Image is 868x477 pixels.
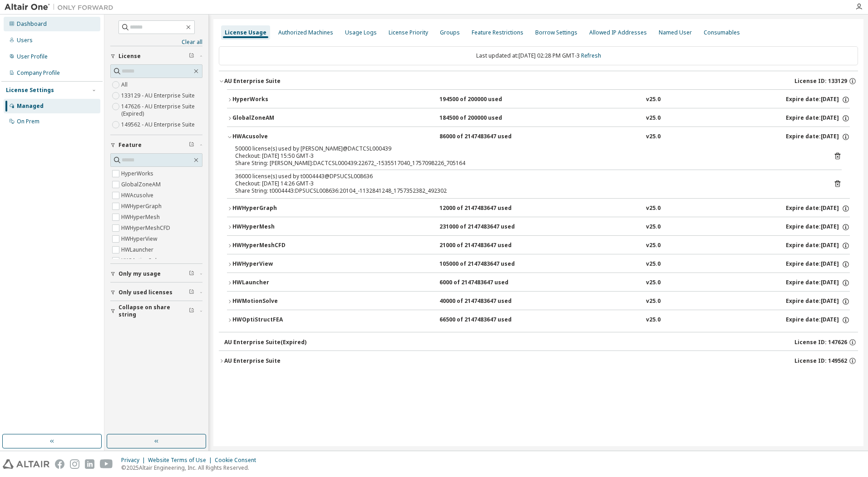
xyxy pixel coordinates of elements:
[110,282,202,302] button: Only used licenses
[225,29,266,36] div: License Usage
[110,46,202,66] button: License
[472,29,523,36] div: Feature Restrictions
[439,242,521,250] div: 21000 of 2147483647 used
[232,133,314,141] div: HWAcusolve
[235,180,820,187] div: Checkout: [DATE] 14:26 GMT-3
[189,270,194,277] span: Clear filter
[439,279,521,287] div: 6000 of 2147483647 used
[118,270,161,277] span: Only my usage
[189,307,194,315] span: Clear filter
[786,96,850,104] div: Expire date: [DATE]
[227,254,850,274] button: HWHyperView105000 of 2147483647 usedv25.0Expire date:[DATE]
[232,279,314,287] div: HWLauncher
[227,236,850,256] button: HWHyperMeshCFD21000 of 2147483647 usedv25.0Expire date:[DATE]
[232,96,314,104] div: HyperWorks
[786,316,850,324] div: Expire date: [DATE]
[121,223,172,234] label: HWHyperMeshCFD
[439,260,521,268] div: 105000 of 2147483647 used
[440,29,460,36] div: Groups
[439,133,521,141] div: 86000 of 2147483647 used
[17,102,44,110] div: Managed
[118,304,189,318] span: Collapse on share string
[439,297,521,306] div: 40000 of 2147483647 used
[227,90,850,110] button: HyperWorks194500 of 200000 usedv25.0Expire date:[DATE]
[189,53,194,60] span: Clear filter
[6,87,54,94] div: License Settings
[581,52,601,59] a: Refresh
[794,78,847,85] span: License ID: 133129
[227,292,850,312] button: HWMotionSolve40000 of 2147483647 usedv25.0Expire date:[DATE]
[110,39,202,46] a: Clear all
[70,459,79,469] img: instagram.svg
[227,217,850,237] button: HWHyperMesh231000 of 2147483647 usedv25.0Expire date:[DATE]
[189,289,194,296] span: Clear filter
[55,459,64,469] img: facebook.svg
[235,145,820,152] div: 50000 license(s) used by [PERSON_NAME]@DACTCSL000439
[232,242,314,250] div: HWHyperMeshCFD
[100,459,113,469] img: youtube.svg
[224,339,306,346] div: AU Enterprise Suite (Expired)
[235,160,820,167] div: Share String: [PERSON_NAME]:DACTCSL000439:22672_-1535517040_1757098226_705164
[439,204,521,213] div: 12000 of 2147483647 used
[3,459,49,469] img: altair_logo.svg
[646,133,661,141] div: v25.0
[224,357,281,365] div: AU Enterprise Suite
[121,179,163,190] label: GlobalZoneAM
[232,260,314,268] div: HWHyperView
[535,29,577,36] div: Borrow Settings
[17,37,33,44] div: Users
[118,53,141,60] span: License
[786,242,850,250] div: Expire date: [DATE]
[121,244,155,255] label: HWLauncher
[17,20,47,28] div: Dashboard
[704,29,740,36] div: Consumables
[227,108,850,128] button: GlobalZoneAM184500 of 200000 usedv25.0Expire date:[DATE]
[227,310,850,330] button: HWOptiStructFEA66500 of 2147483647 usedv25.0Expire date:[DATE]
[439,316,521,324] div: 66500 of 2147483647 used
[121,119,197,130] label: 149562 - AU Enterprise Suite
[235,173,820,180] div: 36000 license(s) used by t0004443@DPSUCSL008636
[439,96,521,104] div: 194500 of 200000 used
[121,457,148,464] div: Privacy
[786,223,850,231] div: Expire date: [DATE]
[589,29,647,36] div: Allowed IP Addresses
[646,204,661,213] div: v25.0
[110,135,202,155] button: Feature
[110,301,202,321] button: Collapse on share string
[786,260,850,268] div: Expire date: [DATE]
[17,118,39,125] div: On Prem
[121,101,202,119] label: 147626 - AU Enterprise Suite (Expired)
[85,459,94,469] img: linkedin.svg
[646,114,661,122] div: v25.0
[786,114,850,122] div: Expire date: [DATE]
[235,187,820,195] div: Share String: t0004443:DPSUCSL008636:20104_-1132841248_1757352382_492302
[121,190,155,201] label: HWAcusolve
[121,234,159,244] label: HWHyperView
[121,201,163,212] label: HWHyperGraph
[646,316,661,324] div: v25.0
[646,96,661,104] div: v25.0
[227,127,850,147] button: HWAcusolve86000 of 2147483647 usedv25.0Expire date:[DATE]
[794,357,847,365] span: License ID: 149562
[219,46,858,65] div: Last updated at: [DATE] 02:28 PM GMT-3
[121,90,197,101] label: 133129 - AU Enterprise Suite
[232,223,314,231] div: HWHyperMesh
[224,78,281,85] div: AU Enterprise Suite
[232,204,314,213] div: HWHyperGraph
[232,297,314,306] div: HWMotionSolve
[794,339,847,346] span: License ID: 147626
[232,114,314,122] div: GlobalZoneAM
[345,29,377,36] div: Usage Logs
[227,199,850,219] button: HWHyperGraph12000 of 2147483647 usedv25.0Expire date:[DATE]
[439,223,521,231] div: 231000 of 2147483647 used
[219,71,858,91] button: AU Enterprise SuiteLicense ID: 133129
[121,464,261,472] p: © 2025 Altair Engineering, Inc. All Rights Reserved.
[232,316,314,324] div: HWOptiStructFEA
[439,114,521,122] div: 184500 of 200000 used
[5,3,118,12] img: Altair One
[189,141,194,149] span: Clear filter
[786,279,850,287] div: Expire date: [DATE]
[278,29,333,36] div: Authorized Machines
[659,29,692,36] div: Named User
[646,279,661,287] div: v25.0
